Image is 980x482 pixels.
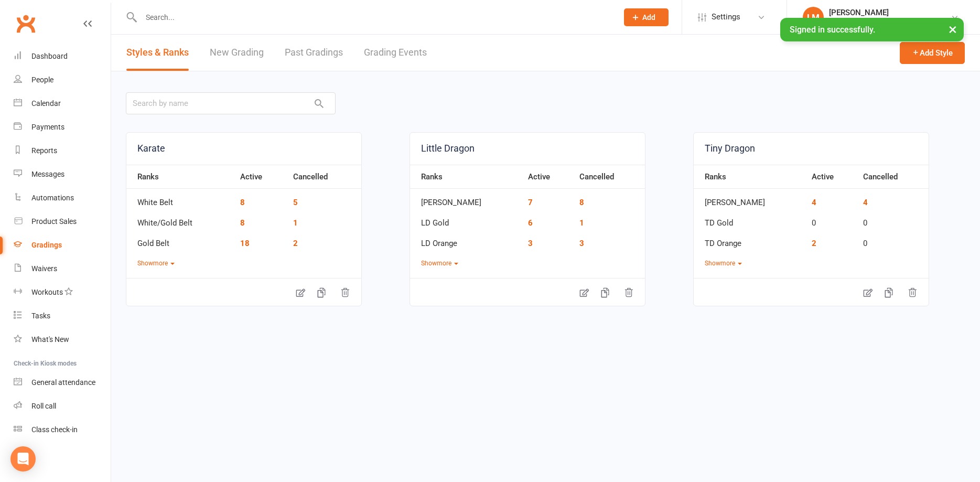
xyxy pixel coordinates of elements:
a: Past Gradings [285,35,343,71]
a: 18 [240,239,250,248]
button: Showmore [137,259,175,269]
a: Clubworx [13,10,39,37]
th: Cancelled [574,165,645,189]
div: Waivers [31,264,57,273]
button: Showmore [421,259,458,269]
a: Payments [14,115,111,139]
a: Class kiosk mode [14,418,111,442]
div: Tasks [31,312,50,320]
td: TD Orange [694,230,806,250]
a: General attendance kiosk mode [14,371,111,394]
a: Tiny Dragon [694,133,929,165]
a: Dashboard [14,45,111,68]
div: Automations [31,194,74,202]
td: TD Gold [694,209,806,230]
a: 5 [293,198,298,207]
div: Messages [31,170,64,178]
a: Grading Events [364,35,427,71]
a: 2 [293,239,298,248]
a: 8 [240,198,245,207]
a: 6 [528,218,533,228]
a: Automations [14,186,111,210]
a: 3 [579,239,584,248]
div: Roll call [31,402,56,410]
input: Search by name [126,92,336,114]
a: 7 [528,198,533,207]
div: Open Intercom Messenger [10,446,36,472]
a: Workouts [14,281,111,304]
div: Dashboard [31,52,68,60]
div: People [31,76,53,84]
div: Payments [31,123,64,131]
a: Tasks [14,304,111,328]
a: Waivers [14,257,111,281]
span: Signed in successfully. [790,25,875,35]
div: LM [803,7,824,28]
td: White Belt [126,189,235,209]
td: LD Orange [410,230,523,250]
a: Karate [126,133,361,165]
td: LD Gold [410,209,523,230]
a: 4 [812,198,816,207]
div: Calendar [31,99,61,108]
div: Class check-in [31,425,78,434]
a: Product Sales [14,210,111,233]
button: Add Style [900,42,965,64]
a: Little Dragon [410,133,645,165]
td: 0 [806,209,857,230]
div: Workouts [31,288,63,296]
span: Settings [712,5,740,29]
td: 0 [858,209,929,230]
div: Success Martial Arts - Lismore Karate [829,17,951,27]
button: Add [624,8,669,26]
div: Reports [31,146,57,155]
th: Ranks [410,165,523,189]
div: What's New [31,335,69,344]
a: 4 [863,198,868,207]
th: Ranks [126,165,235,189]
a: 3 [528,239,533,248]
a: 8 [579,198,584,207]
a: Messages [14,163,111,186]
a: Gradings [14,233,111,257]
td: [PERSON_NAME] [694,189,806,209]
input: Search... [138,10,610,25]
td: [PERSON_NAME] [410,189,523,209]
div: Product Sales [31,217,77,226]
a: 1 [293,218,298,228]
div: [PERSON_NAME] [829,8,951,17]
a: Reports [14,139,111,163]
th: Active [806,165,857,189]
a: New Grading [210,35,264,71]
a: Styles & Ranks [126,35,189,71]
th: Active [235,165,288,189]
a: 2 [812,239,816,248]
th: Ranks [694,165,806,189]
td: 0 [858,230,929,250]
a: What's New [14,328,111,351]
th: Cancelled [288,165,361,189]
th: Active [523,165,574,189]
td: Gold Belt [126,230,235,250]
a: People [14,68,111,92]
div: General attendance [31,378,95,387]
a: Roll call [14,394,111,418]
button: Showmore [705,259,742,269]
a: Calendar [14,92,111,115]
a: 8 [240,218,245,228]
span: Add [642,13,655,22]
button: × [943,18,962,40]
td: White/Gold Belt [126,209,235,230]
a: 1 [579,218,584,228]
th: Cancelled [858,165,929,189]
div: Gradings [31,241,62,249]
